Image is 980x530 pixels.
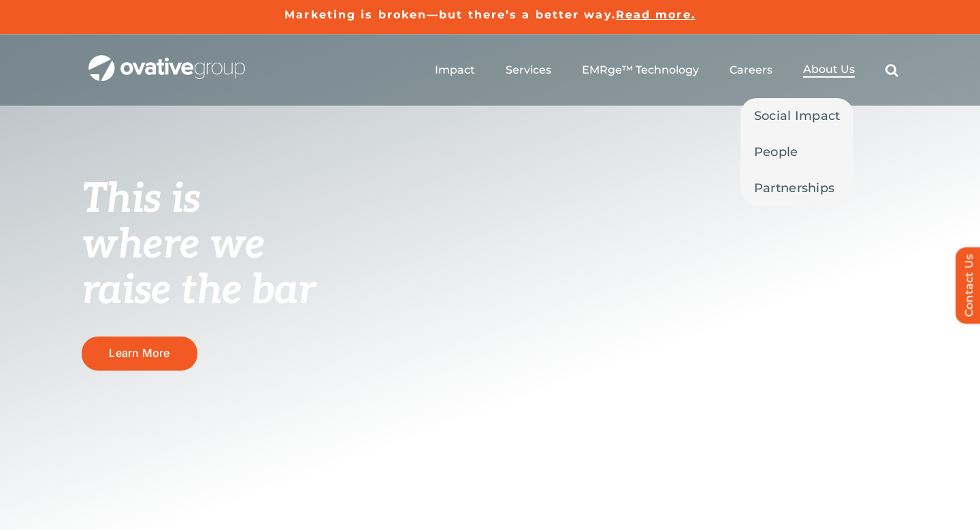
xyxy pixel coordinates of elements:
[82,221,315,315] span: where we raise the bar
[740,134,854,170] a: People
[754,142,798,161] span: People
[284,8,616,21] a: Marketing is broken—but there’s a better way.
[109,347,169,360] span: Learn More
[506,63,551,77] a: Services
[82,337,197,370] a: Learn More
[803,63,855,76] span: About Us
[435,63,475,77] a: Impact
[730,63,772,77] a: Careers
[885,63,898,77] a: Search
[88,54,245,67] a: OG_Full_horizontal_WHT
[803,63,855,78] a: About Us
[82,175,200,224] span: This is
[754,106,840,125] span: Social Impact
[740,98,854,134] a: Social Impact
[435,48,898,92] nav: Menu
[754,178,834,198] span: Partnerships
[616,8,696,21] a: Read more.
[740,170,854,206] a: Partnerships
[582,63,699,77] a: EMRge™ Technology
